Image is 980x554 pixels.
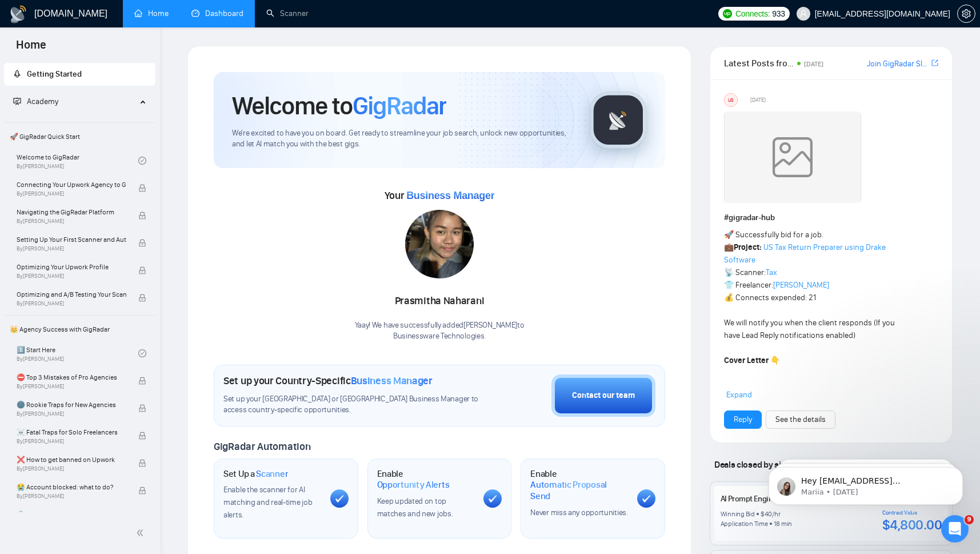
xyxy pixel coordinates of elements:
span: By [PERSON_NAME] [17,410,126,417]
span: [DATE] [804,60,823,68]
div: Contact our team [572,389,635,402]
iframe: Intercom notifications message [751,443,980,523]
span: 🚀 GigRadar Quick Start [5,125,154,148]
span: lock [138,404,146,412]
span: Academy [13,97,58,106]
span: By [PERSON_NAME] [17,300,126,307]
span: GigRadar [353,90,446,121]
span: Deals closed by similar GigRadar users [710,455,865,475]
span: lock [138,377,146,385]
span: setting [958,9,975,18]
span: Academy [27,97,58,106]
span: Latest Posts from the GigRadar Community [724,56,794,70]
span: 🔓 Unblocked cases: review [17,509,126,520]
span: Never miss any opportunities. [530,508,627,517]
span: Set up your [GEOGRAPHIC_DATA] or [GEOGRAPHIC_DATA] Business Manager to access country-specific op... [223,394,483,416]
h1: Enable [377,468,475,491]
iframe: Intercom live chat [941,515,969,543]
span: By [PERSON_NAME] [17,245,126,252]
span: Automatic Proposal Send [530,479,628,501]
span: ❌ How to get banned on Upwork [17,454,126,465]
span: lock [138,239,146,247]
h1: # gigradar-hub [724,212,938,224]
a: Reply [734,413,752,426]
span: 9 [965,515,974,524]
span: Optimizing Your Upwork Profile [17,261,126,273]
a: dashboardDashboard [191,9,243,18]
span: Expand [726,390,752,400]
span: 😭 Account blocked: what to do? [17,481,126,493]
div: 18 min [774,519,793,528]
span: We're excited to have you on board. Get ready to streamline your job search, unlock new opportuni... [232,128,571,150]
div: Application Time [721,519,768,528]
img: upwork-logo.png [723,9,732,18]
h1: Enable [530,468,628,502]
p: Businessware Technologies . [355,331,525,342]
span: Getting Started [27,69,82,79]
div: Prasmitha Naharani [355,292,525,311]
a: Welcome to GigRadarBy[PERSON_NAME] [17,148,138,173]
a: searchScanner [266,9,309,18]
span: By [PERSON_NAME] [17,190,126,197]
img: weqQh+iSagEgQAAAABJRU5ErkJggg== [724,111,861,203]
h1: Welcome to [232,90,446,121]
div: Winning Bid [721,509,755,519]
span: By [PERSON_NAME] [17,218,126,225]
a: 1️⃣ Start HereBy[PERSON_NAME] [17,341,138,366]
span: Business Manager [406,190,494,201]
span: By [PERSON_NAME] [17,383,126,390]
span: Scanner [256,468,288,480]
span: lock [138,294,146,302]
span: Opportunity Alerts [377,479,450,491]
a: [PERSON_NAME] [773,280,829,290]
img: 1712134098191-WhatsApp%20Image%202024-04-03%20at%2016.46.11.jpeg [405,210,474,278]
span: Your [385,189,495,202]
a: homeHome [134,9,169,18]
span: 👑 Agency Success with GigRadar [5,318,154,341]
span: Setting Up Your First Scanner and Auto-Bidder [17,234,126,245]
button: Contact our team [551,374,655,417]
span: lock [138,432,146,440]
img: logo [9,5,27,23]
span: Connects: [735,7,770,20]
span: lock [138,184,146,192]
span: By [PERSON_NAME] [17,438,126,445]
span: lock [138,212,146,220]
span: Business Manager [351,374,433,387]
strong: Cover Letter 👇 [724,356,780,365]
span: user [799,10,807,18]
span: lock [138,266,146,274]
span: ⛔ Top 3 Mistakes of Pro Agencies [17,372,126,383]
button: Reply [724,410,762,429]
a: Tax [766,268,777,277]
span: GigRadar Automation [214,440,310,453]
li: Getting Started [4,63,155,86]
span: By [PERSON_NAME] [17,465,126,472]
span: check-circle [138,157,146,165]
span: By [PERSON_NAME] [17,493,126,500]
button: setting [957,5,975,23]
a: See the details [775,413,826,426]
a: export [931,58,938,69]
span: Navigating the GigRadar Platform [17,206,126,218]
span: [DATE] [750,95,766,105]
span: By [PERSON_NAME] [17,273,126,280]
img: gigradar-logo.png [590,91,647,149]
a: AI Prompt Engineer (HubSpot + ChatGPT) — Write Prompts That Win Sales [721,494,960,504]
div: Yaay! We have successfully added [PERSON_NAME] to [355,320,525,342]
div: $4,800.00 [882,516,942,533]
a: setting [957,9,975,18]
a: Join GigRadar Slack Community [867,58,929,70]
button: See the details [766,410,835,429]
span: fund-projection-screen [13,97,21,105]
span: check-circle [138,349,146,357]
span: export [931,58,938,67]
span: 🌚 Rookie Traps for New Agencies [17,399,126,410]
span: lock [138,487,146,495]
a: US Tax Return Preparer using Drake Software [724,242,886,265]
div: US [725,94,737,106]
